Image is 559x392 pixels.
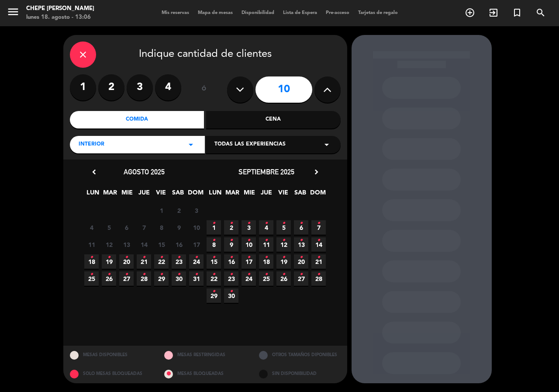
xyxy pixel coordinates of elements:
[242,271,256,286] span: 24
[160,267,163,281] i: •
[7,5,20,21] button: menu
[265,216,268,230] i: •
[212,284,215,298] i: •
[137,187,151,202] span: JUE
[125,267,128,281] i: •
[70,74,96,101] label: 1
[119,220,134,235] span: 6
[137,271,151,286] span: 28
[98,74,124,101] label: 2
[279,10,321,15] span: Lista de Espera
[177,267,180,281] i: •
[207,254,221,269] span: 15
[107,250,110,264] i: •
[282,216,285,230] i: •
[224,288,238,303] span: 30
[172,203,186,218] span: 2
[155,74,181,101] label: 4
[276,237,291,252] span: 12
[259,271,273,286] span: 25
[102,254,116,269] span: 19
[195,267,198,281] i: •
[207,288,221,303] span: 29
[137,237,151,252] span: 14
[102,237,116,252] span: 12
[142,267,145,281] i: •
[321,139,332,150] i: arrow_drop_down
[26,13,94,22] div: lunes 18. agosto - 13:06
[242,187,256,202] span: MIE
[230,284,233,298] i: •
[206,111,341,128] div: Cena
[172,220,186,235] span: 9
[84,237,99,252] span: 11
[26,4,94,13] div: Chepe [PERSON_NAME]
[154,271,169,286] span: 29
[119,271,134,286] span: 27
[154,237,169,252] span: 15
[84,254,99,269] span: 18
[252,364,347,383] div: SIN DISPONIBILIDAD
[276,254,291,269] span: 19
[214,140,286,149] span: Todas las experiencias
[207,220,221,235] span: 1
[259,254,273,269] span: 18
[127,74,153,101] label: 3
[294,237,308,252] span: 13
[212,216,215,230] i: •
[107,267,110,281] i: •
[294,271,308,286] span: 27
[119,254,134,269] span: 20
[293,187,307,202] span: SAB
[247,267,250,281] i: •
[84,220,99,235] span: 4
[90,167,99,177] i: chevron_left
[230,233,233,247] i: •
[193,10,237,15] span: Mapa de mesas
[186,139,196,150] i: arrow_drop_down
[535,7,546,18] i: search
[300,233,303,247] i: •
[90,267,93,281] i: •
[207,271,221,286] span: 22
[317,250,320,264] i: •
[79,140,104,149] span: Interior
[212,250,215,264] i: •
[137,254,151,269] span: 21
[224,254,238,269] span: 16
[321,10,354,15] span: Pre-acceso
[154,187,168,202] span: VIE
[119,237,134,252] span: 13
[247,250,250,264] i: •
[124,167,165,176] span: agosto 2025
[158,346,252,364] div: MESAS RESTRINGIDAS
[265,267,268,281] i: •
[157,10,193,15] span: Mis reservas
[154,220,169,235] span: 8
[84,271,99,286] span: 25
[311,254,326,269] span: 21
[282,233,285,247] i: •
[224,237,238,252] span: 9
[86,187,100,202] span: LUN
[102,220,116,235] span: 5
[259,220,273,235] span: 4
[282,250,285,264] i: •
[294,220,308,235] span: 6
[172,254,186,269] span: 23
[137,220,151,235] span: 7
[172,237,186,252] span: 16
[276,220,291,235] span: 5
[465,7,475,18] i: add_circle_outline
[70,42,341,68] div: Indique cantidad de clientes
[78,49,88,60] i: close
[317,267,320,281] i: •
[189,220,204,235] span: 10
[230,216,233,230] i: •
[208,187,222,202] span: LUN
[7,5,20,18] i: menu
[189,254,204,269] span: 24
[70,111,204,128] div: Comida
[311,220,326,235] span: 7
[195,250,198,264] i: •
